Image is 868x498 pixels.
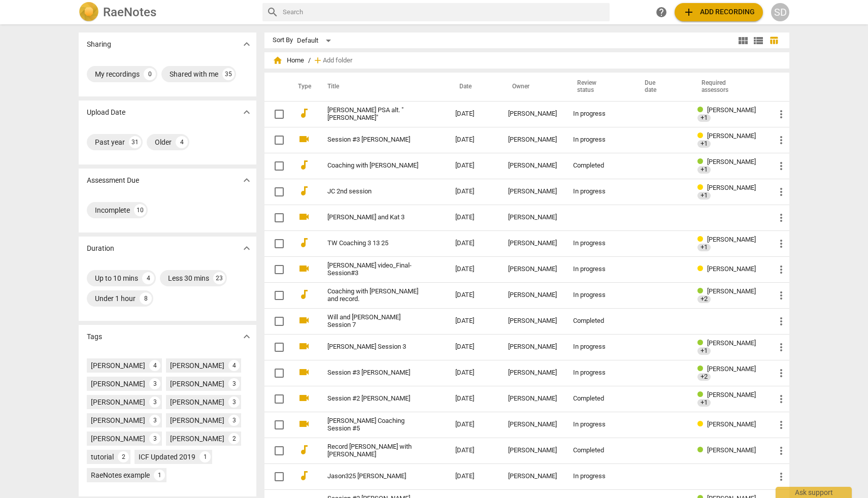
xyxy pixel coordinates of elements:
[697,244,711,251] span: +1
[775,212,787,224] span: more_vert
[707,236,756,243] span: [PERSON_NAME]
[447,127,500,153] td: [DATE]
[697,265,707,273] span: Review status: in progress
[447,73,500,101] th: Date
[737,35,749,47] span: view_module
[697,166,711,174] span: +1
[170,415,224,425] div: [PERSON_NAME]
[573,369,624,377] div: In progress
[707,287,756,295] span: [PERSON_NAME]
[573,265,624,273] div: In progress
[697,106,707,114] span: Review status: completed
[298,211,310,223] span: videocam
[508,395,557,403] div: [PERSON_NAME]
[707,420,756,428] span: [PERSON_NAME]
[508,317,557,325] div: [PERSON_NAME]
[298,470,310,482] span: audiotrack
[707,265,756,273] span: [PERSON_NAME]
[508,447,557,454] div: [PERSON_NAME]
[655,6,667,18] span: help
[508,343,557,351] div: [PERSON_NAME]
[751,33,766,48] button: List view
[775,315,787,327] span: more_vert
[573,136,624,144] div: In progress
[176,136,188,148] div: 4
[228,415,240,426] div: 3
[228,396,240,408] div: 3
[170,434,224,444] div: [PERSON_NAME]
[652,3,671,21] a: Help
[508,188,557,195] div: [PERSON_NAME]
[707,158,756,165] span: [PERSON_NAME]
[95,273,138,283] div: Up to 10 mins
[697,114,711,122] span: +1
[775,471,787,483] span: more_vert
[327,214,419,221] a: [PERSON_NAME] and Kat 3
[87,107,125,118] p: Upload Date
[298,159,310,171] span: audiotrack
[298,237,310,249] span: audiotrack
[315,73,447,101] th: Title
[697,347,711,355] span: +1
[707,184,756,191] span: [PERSON_NAME]
[775,186,787,198] span: more_vert
[239,241,254,256] button: Show more
[327,107,419,122] a: [PERSON_NAME] PSA alt. "[PERSON_NAME]"
[697,140,711,148] div: +1
[707,132,756,140] span: [PERSON_NAME]
[103,5,156,19] h2: RaeNotes
[170,69,218,79] div: Shared with me
[697,295,711,303] span: +2
[298,133,310,145] span: videocam
[683,6,695,18] span: add
[697,132,707,140] span: Review status: in progress
[155,137,172,147] div: Older
[573,421,624,428] div: In progress
[775,367,787,379] span: more_vert
[697,420,707,428] span: Review status: in progress
[447,308,500,334] td: [DATE]
[290,73,315,101] th: Type
[573,447,624,454] div: Completed
[87,243,114,254] p: Duration
[79,2,254,22] a: LogoRaeNotes
[775,289,787,302] span: more_vert
[447,386,500,412] td: [DATE]
[87,39,111,50] p: Sharing
[508,473,557,480] div: [PERSON_NAME]
[327,417,419,433] a: [PERSON_NAME] Coaching Session #5
[447,205,500,230] td: [DATE]
[771,3,789,21] button: SD
[79,2,99,22] img: Logo
[241,38,253,50] span: expand_more
[170,360,224,371] div: [PERSON_NAME]
[447,282,500,308] td: [DATE]
[697,184,707,191] span: Review status: in progress
[769,36,779,45] span: table_chart
[273,37,293,44] div: Sort By
[91,397,145,407] div: [PERSON_NAME]
[129,136,141,148] div: 31
[149,433,160,444] div: 3
[298,366,310,378] span: videocam
[170,379,224,389] div: [PERSON_NAME]
[697,373,711,381] span: +2
[447,412,500,438] td: [DATE]
[327,473,419,480] a: Jason325 [PERSON_NAME]
[118,451,129,462] div: 2
[508,369,557,377] div: [PERSON_NAME]
[327,314,419,329] a: Will and [PERSON_NAME] Session 7
[776,487,852,498] div: Ask support
[95,205,130,215] div: Incomplete
[697,192,711,200] span: +1
[697,399,711,407] span: +1
[508,421,557,428] div: [PERSON_NAME]
[447,179,500,205] td: [DATE]
[298,262,310,275] span: videocam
